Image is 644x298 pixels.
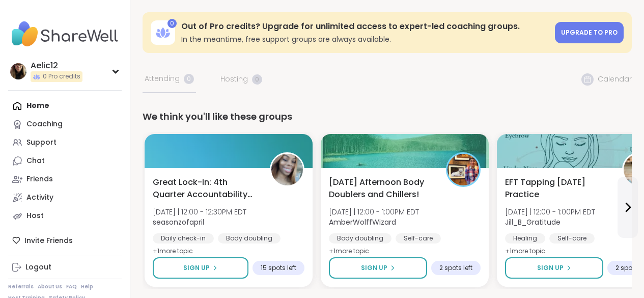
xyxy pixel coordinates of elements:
span: 0 Pro credits [43,72,80,81]
div: 0 [167,19,177,28]
h3: Out of Pro credits? Upgrade for unlimited access to expert-led coaching groups. [181,21,549,32]
div: Host [26,211,44,221]
span: [DATE] | 12:00 - 1:00PM EDT [505,207,595,217]
a: Support [8,133,122,152]
span: [DATE] Afternoon Body Doublers and Chillers! [329,176,435,201]
span: Sign Up [361,263,387,273]
div: Invite Friends [8,231,122,250]
div: Body doubling [329,233,391,243]
a: Activity [8,188,122,207]
span: [DATE] | 12:00 - 1:00PM EDT [329,207,419,217]
span: Upgrade to Pro [561,28,618,37]
span: Great Lock-In: 4th Quarter Accountability Partner [153,176,259,201]
a: Upgrade to Pro [555,22,624,43]
div: Chat [26,156,45,166]
span: EFT Tapping [DATE] Practice [505,176,611,201]
a: About Us [38,283,62,290]
img: Aelic12 [10,63,26,79]
b: seasonzofapril [153,217,204,227]
div: Aelic12 [31,60,82,71]
div: Healing [505,233,545,243]
div: Body doubling [218,233,281,243]
div: Coaching [26,119,63,129]
a: Host [8,207,122,225]
div: Activity [26,193,53,203]
a: Logout [8,258,122,277]
div: Daily check-in [153,233,214,243]
a: FAQ [66,283,77,290]
h3: In the meantime, free support groups are always available. [181,34,549,44]
b: AmberWolffWizard [329,217,396,227]
div: Support [26,138,57,148]
span: 15 spots left [261,264,296,272]
button: Sign Up [153,257,248,279]
a: Chat [8,152,122,170]
img: seasonzofapril [271,154,303,185]
span: Sign Up [537,263,564,273]
span: [DATE] | 12:00 - 12:30PM EDT [153,207,246,217]
div: Self-care [549,233,595,243]
img: ShareWell Nav Logo [8,16,122,52]
span: Sign Up [183,263,210,273]
div: We think you'll like these groups [143,110,632,124]
div: Self-care [396,233,441,243]
button: Sign Up [329,257,427,279]
img: AmberWolffWizard [447,154,479,185]
button: Sign Up [505,257,603,279]
div: Logout [25,262,51,273]
b: Jill_B_Gratitude [505,217,561,227]
div: Friends [26,174,53,184]
span: 2 spots left [439,264,472,272]
a: Referrals [8,283,34,290]
a: Friends [8,170,122,188]
a: Help [81,283,93,290]
a: Coaching [8,115,122,133]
